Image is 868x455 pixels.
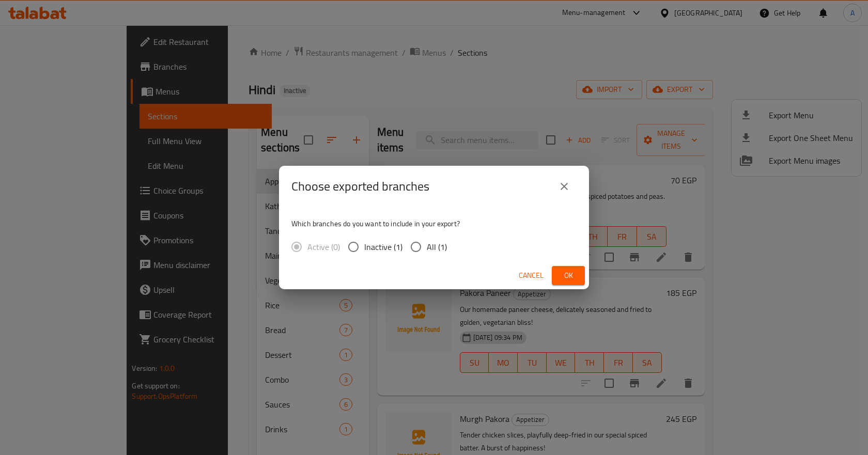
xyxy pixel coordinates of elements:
[515,266,548,285] button: Cancel
[552,266,585,285] button: Ok
[560,269,577,282] span: Ok
[291,178,429,195] h2: Choose exported branches
[364,241,402,253] span: Inactive (1)
[307,241,340,253] span: Active (0)
[291,218,577,229] p: Which branches do you want to include in your export?
[519,269,544,282] span: Cancel
[427,241,447,253] span: All (1)
[552,174,577,199] button: close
